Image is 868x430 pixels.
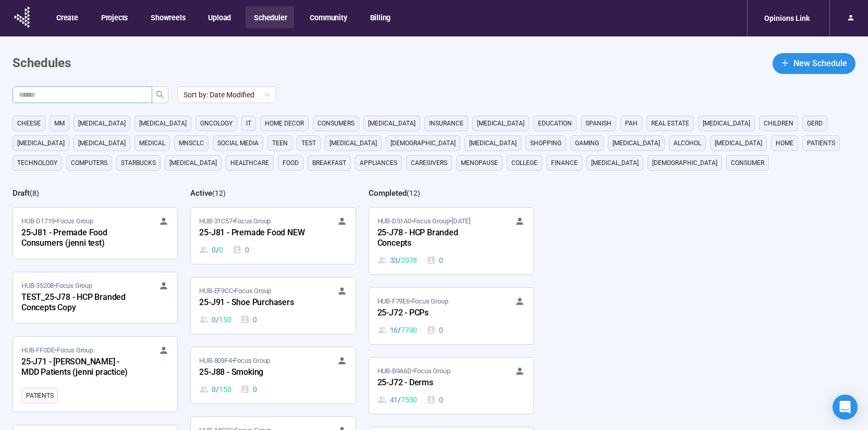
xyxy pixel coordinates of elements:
[199,314,231,325] div: 0
[216,244,219,256] span: /
[551,158,578,168] span: finance
[200,118,233,129] span: oncology
[246,118,251,129] span: it
[78,118,126,129] span: [MEDICAL_DATA]
[21,226,136,250] div: 25-J81 - Premade Food Consumers (jenni test)
[833,395,858,420] div: Open Intercom Messenger
[283,158,299,168] span: Food
[793,57,847,70] span: New Schedule
[369,288,533,344] a: HUB-F79E6•Focus Group25-J72 - PCPs16 / 77000
[703,118,750,129] span: [MEDICAL_DATA]
[674,138,701,148] span: alcohol
[773,53,855,74] button: plusNew Schedule
[230,158,269,168] span: healthcare
[191,347,355,403] a: HUB-809F4•Focus Group25-J88 - Smoking0 / 1500
[764,118,793,129] span: children
[219,314,231,325] span: 150
[21,345,93,356] span: HUB-FF0DE • Focus Group
[139,118,187,129] span: [MEDICAL_DATA]
[216,384,219,395] span: /
[401,324,417,336] span: 7700
[377,324,418,336] div: 16
[179,138,204,148] span: mnsclc
[377,255,418,266] div: 33
[511,158,537,168] span: college
[190,188,212,198] h2: Active
[377,226,492,250] div: 25-J78 - HCP Branded Concepts
[407,189,420,197] span: ( 12 )
[377,216,470,226] span: HUB-D51A0 • Focus Group •
[13,272,177,323] a: HUB-35208•Focus GroupTEST_25-J78 - HCP Branded Concepts Copy
[17,158,57,168] span: technology
[377,366,450,376] span: HUB-B9A6D • Focus Group
[71,158,107,168] span: computers
[731,158,764,168] span: consumer
[530,138,561,148] span: shopping
[776,138,793,148] span: home
[13,54,71,73] h1: Schedules
[199,226,314,240] div: 25-J81 - Premade Food NEW
[651,118,689,129] span: real estate
[451,217,470,225] time: [DATE]
[156,91,164,99] span: search
[469,138,517,148] span: [MEDICAL_DATA]
[426,394,443,406] div: 0
[461,158,498,168] span: menopause
[377,307,492,320] div: 25-J72 - PCPs
[17,118,41,129] span: cheese
[216,314,219,325] span: /
[265,118,304,129] span: home decor
[240,384,257,395] div: 0
[199,356,270,366] span: HUB-809F4 • Focus Group
[312,158,346,168] span: breakfast
[199,296,314,310] div: 25-J91 - Shoe Purchasers
[411,158,447,168] span: caregivers
[199,366,314,380] div: 25-J88 - Smoking
[217,138,259,148] span: social media
[184,87,270,103] span: Sort by: Date Modified
[240,314,257,325] div: 0
[199,384,231,395] div: 0
[398,324,401,336] span: /
[21,291,136,315] div: TEST_25-J78 - HCP Branded Concepts Copy
[48,6,85,28] button: Create
[212,189,226,197] span: ( 12 )
[538,118,572,129] span: education
[807,138,835,148] span: Patients
[758,8,816,28] div: Opinions Link
[575,138,599,148] span: gaming
[715,138,762,148] span: [MEDICAL_DATA]
[219,384,231,395] span: 150
[30,189,39,197] span: ( 8 )
[585,118,612,129] span: Spanish
[398,394,401,406] span: /
[369,358,533,414] a: HUB-B9A6D•Focus Group25-J72 - Derms41 / 75500
[21,356,136,380] div: 25-J71 - [PERSON_NAME] - MDD Patients (jenni practice)
[301,138,316,148] span: Test
[169,158,217,168] span: [MEDICAL_DATA]
[246,6,294,28] button: Scheduler
[377,296,448,307] span: HUB-F79E6 • Focus Group
[17,138,65,148] span: [MEDICAL_DATA]
[369,188,407,198] h2: Completed
[139,138,165,148] span: medical
[199,244,223,256] div: 0
[152,86,168,103] button: search
[426,324,443,336] div: 0
[121,158,156,168] span: starbucks
[360,158,397,168] span: appliances
[93,6,135,28] button: Projects
[142,6,192,28] button: Showreels
[317,118,354,129] span: consumers
[398,255,401,266] span: /
[13,188,30,198] h2: Draft
[199,286,271,296] span: HUB-EF9CC • Focus Group
[368,118,415,129] span: [MEDICAL_DATA]
[200,6,238,28] button: Upload
[21,216,93,226] span: HUB-D1719 • Focus Group
[13,208,177,259] a: HUB-D1719•Focus Group25-J81 - Premade Food Consumers (jenni test)
[78,138,126,148] span: [MEDICAL_DATA]
[199,216,271,226] span: HUB-31C57 • Focus Group
[329,138,377,148] span: [MEDICAL_DATA]
[301,6,354,28] button: Community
